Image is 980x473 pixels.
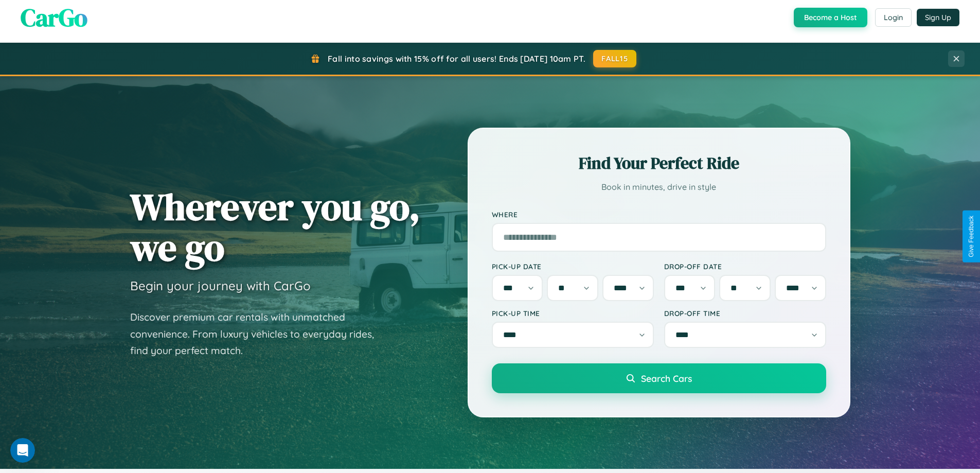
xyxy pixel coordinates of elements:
p: Book in minutes, drive in style [492,180,826,195]
label: Drop-off Time [664,309,826,318]
h3: Begin your journey with CarGo [130,278,311,293]
h2: Find Your Perfect Ride [492,152,826,174]
span: Search Cars [641,373,692,384]
span: CarGo [21,1,87,34]
button: Search Cars [492,363,826,393]
button: Sign Up [917,9,959,26]
button: Become a Host [794,8,867,27]
label: Drop-off Date [664,262,826,271]
div: Give Feedback [968,216,975,257]
button: FALL15 [593,50,636,67]
span: Fall into savings with 15% off for all users! Ends [DATE] 10am PT. [328,54,585,64]
button: Login [875,8,912,27]
h1: Wherever you go, we go [130,186,420,268]
label: Where [492,210,826,219]
p: Discover premium car rentals with unmatched convenience. From luxury vehicles to everyday rides, ... [130,309,387,359]
label: Pick-up Date [492,262,654,271]
label: Pick-up Time [492,309,654,318]
iframe: Intercom live chat [10,438,35,463]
